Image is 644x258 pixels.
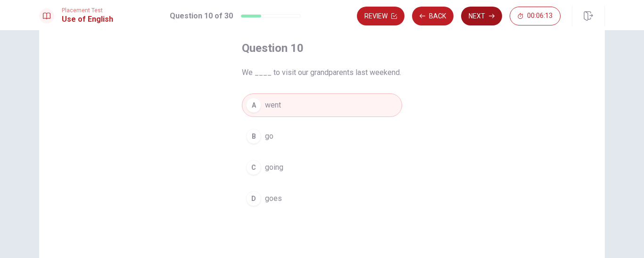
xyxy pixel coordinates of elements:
button: Review [357,7,405,25]
h4: Question 10 [242,41,402,56]
div: D [246,191,261,206]
span: We ____ to visit our grandparents last weekend. [242,67,402,78]
span: goes [265,193,282,204]
button: Next [461,7,502,25]
button: Cgoing [242,156,402,179]
button: 00:06:13 [510,7,561,25]
button: Dgoes [242,187,402,210]
span: go [265,131,273,142]
div: A [246,98,261,113]
span: 00:06:13 [527,12,553,20]
button: Awent [242,93,402,117]
div: B [246,129,261,144]
button: Back [412,7,454,25]
button: Bgo [242,125,402,148]
span: going [265,162,283,173]
h1: Use of English [62,14,113,25]
span: Placement Test [62,7,113,14]
div: C [246,160,261,175]
h1: Question 10 of 30 [170,10,233,22]
span: went [265,100,281,111]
